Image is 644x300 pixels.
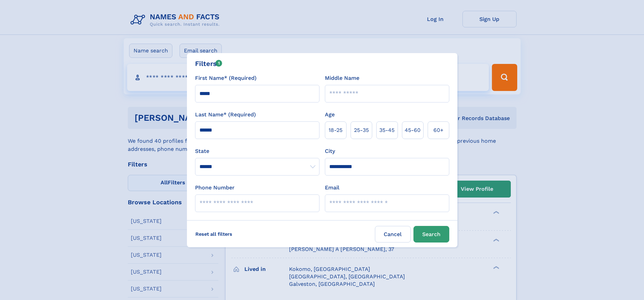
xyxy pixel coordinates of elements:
[195,147,319,155] label: State
[325,111,335,119] label: Age
[354,126,369,134] span: 25‑35
[379,126,395,134] span: 35‑45
[375,226,411,243] label: Cancel
[329,126,342,134] span: 18‑25
[195,74,257,82] label: First Name* (Required)
[433,126,444,134] span: 60+
[195,111,256,119] label: Last Name* (Required)
[195,184,235,192] label: Phone Number
[405,126,421,134] span: 45‑60
[325,184,339,192] label: Email
[195,59,222,69] div: Filters
[191,226,237,242] label: Reset all filters
[325,147,335,155] label: City
[413,226,449,243] button: Search
[325,74,359,82] label: Middle Name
